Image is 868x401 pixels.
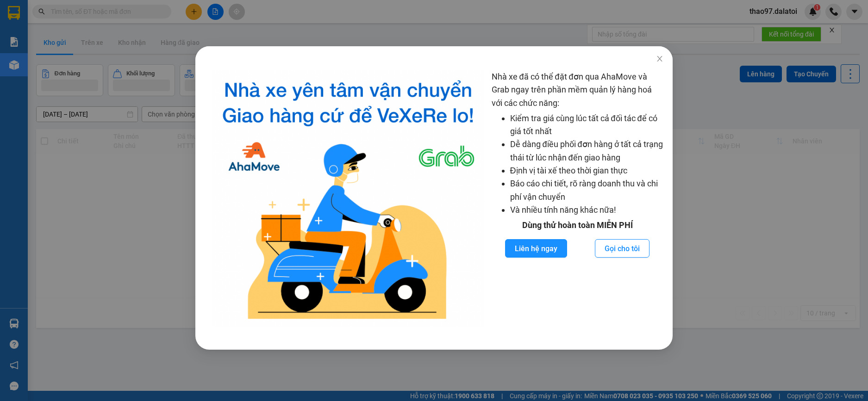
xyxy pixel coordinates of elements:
li: Kiểm tra giá cùng lúc tất cả đối tác để có giá tốt nhất [510,112,663,138]
li: Dễ dàng điều phối đơn hàng ở tất cả trạng thái từ lúc nhận đến giao hàng [510,138,663,164]
button: Gọi cho tôi [595,239,649,258]
span: Liên hệ ngay [515,243,557,254]
button: Liên hệ ngay [505,239,567,258]
div: Dùng thử hoàn toàn MIỄN PHÍ [491,219,663,232]
li: Báo cáo chi tiết, rõ ràng doanh thu và chi phí vận chuyển [510,177,663,204]
div: Nhà xe đã có thể đặt đơn qua AhaMove và Grab ngay trên phần mềm quản lý hàng hoá với các chức năng: [491,70,663,327]
img: logo [212,70,484,327]
li: Định vị tài xế theo thời gian thực [510,164,663,177]
button: Close [647,46,673,72]
span: Gọi cho tôi [605,243,640,254]
li: Và nhiều tính năng khác nữa! [510,204,663,216]
span: close [656,55,663,62]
